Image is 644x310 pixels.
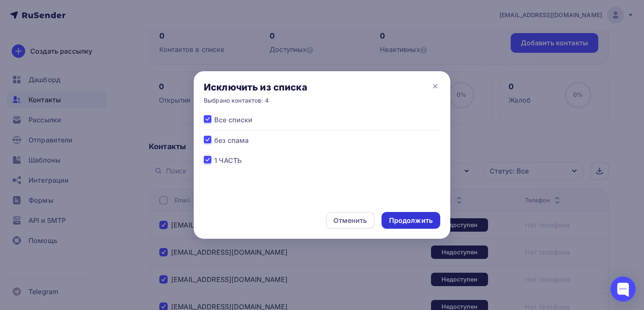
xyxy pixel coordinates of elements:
div: Выбрано контактов: 4 [204,96,307,105]
div: Продолжить [389,216,433,225]
span: 1 ЧАСТЬ [214,155,241,165]
span: Все списки [214,115,252,125]
div: Исключить из списка [204,81,307,93]
div: Отменить [333,215,367,225]
span: без спама [214,135,249,145]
